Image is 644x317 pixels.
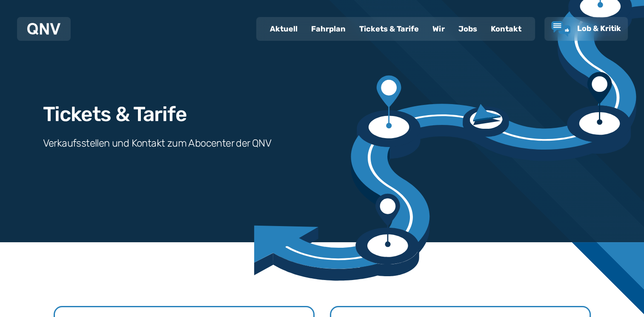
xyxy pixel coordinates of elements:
[352,18,426,40] a: Tickets & Tarife
[27,23,60,35] img: QNV Logo
[452,18,484,40] a: Jobs
[263,18,304,40] a: Aktuell
[551,21,621,37] a: Lob & Kritik
[43,136,272,150] h3: Verkaufsstellen und Kontakt zum Abocenter der QNV
[304,18,352,40] a: Fahrplan
[27,20,60,37] a: QNV Logo
[426,18,452,40] a: Wir
[43,104,187,125] h1: Tickets & Tarife
[484,18,528,40] a: Kontakt
[577,24,621,33] span: Lob & Kritik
